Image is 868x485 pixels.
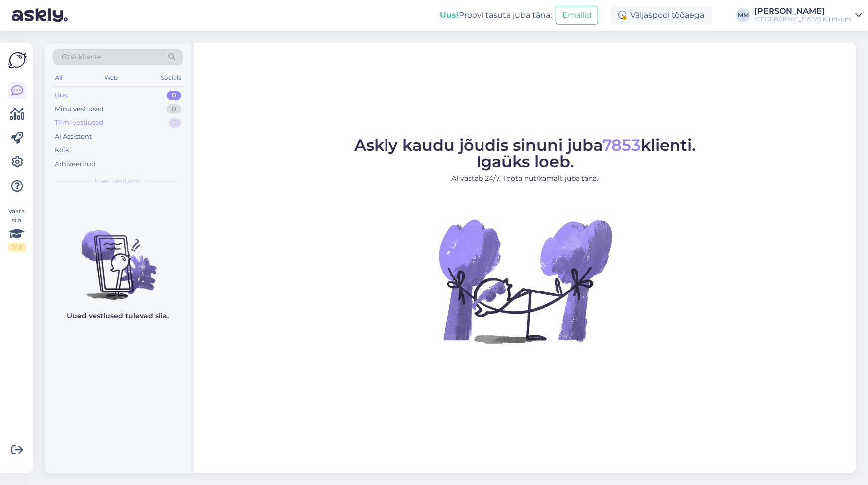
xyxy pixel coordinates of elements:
div: 0 [167,104,181,114]
div: [GEOGRAPHIC_DATA] Kliinikum [754,15,851,23]
div: Väljaspool tööaega [610,6,712,24]
img: No Chat active [436,192,615,371]
p: AI vastab 24/7. Tööta nutikamalt juba täna. [354,173,696,184]
button: Emailid [556,6,598,25]
div: AI Assistent [55,132,92,142]
div: Uus [55,91,68,100]
div: 0 [167,91,181,100]
img: No chats [45,212,191,302]
div: All [53,71,64,84]
div: Tiimi vestlused [55,118,103,128]
a: [PERSON_NAME][GEOGRAPHIC_DATA] Kliinikum [754,7,862,23]
span: Uued vestlused [95,177,141,186]
div: Socials [159,71,183,84]
span: Askly kaudu jõudis sinuni juba klienti. Igaüks loeb. [354,135,696,171]
div: 1 [169,118,181,128]
div: Minu vestlused [55,104,104,114]
div: 2 / 3 [8,243,26,252]
p: Uued vestlused tulevad siia. [67,311,169,321]
img: Askly Logo [8,51,27,70]
div: Proovi tasuta juba täna: [440,9,552,21]
div: Vaata siia [8,207,26,252]
span: Otsi kliente [62,52,101,62]
span: 7853 [602,135,641,155]
div: MM [736,8,750,22]
div: Arhiveeritud [55,159,96,169]
div: [PERSON_NAME] [754,7,851,15]
b: Uus! [440,10,459,20]
div: Web [103,71,120,84]
div: Kõik [55,145,69,155]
